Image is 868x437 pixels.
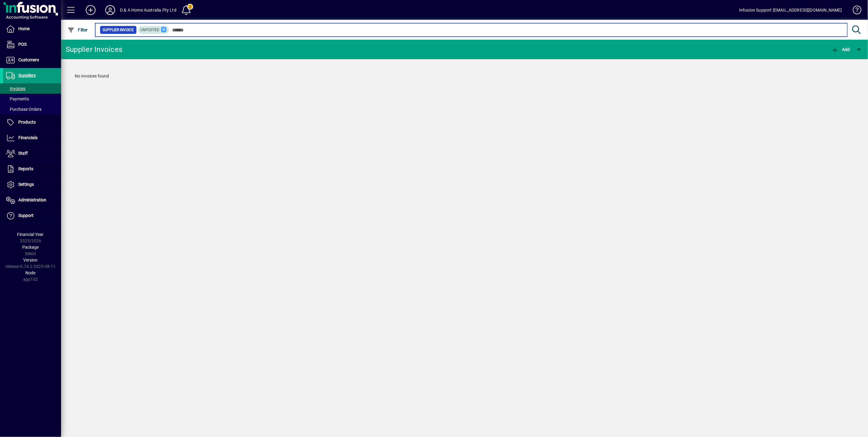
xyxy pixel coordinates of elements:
span: Version [24,258,38,262]
span: Products [18,120,36,125]
span: Support [18,213,34,218]
a: Payments [3,94,61,104]
span: Node [26,270,36,275]
span: Supplier Invoice [103,27,134,33]
span: Financials [18,135,38,140]
span: Invoices [6,86,25,91]
button: Profile [100,5,120,16]
button: Filter [66,24,89,35]
span: Financial Year [17,232,44,237]
button: Add [830,44,852,55]
mat-chip: Invoice Status: Unposted [138,26,169,34]
a: Staff [3,146,61,161]
a: Knowledge Base [848,1,860,21]
span: Add [832,47,850,52]
span: Staff [18,151,28,156]
span: Reports [18,166,33,171]
a: Products [3,115,61,130]
span: Administration [18,197,46,202]
button: Add [81,5,100,16]
span: Payments [6,96,29,101]
span: Package [22,245,39,250]
div: D & A Home Australia Pty Ltd [120,5,176,15]
a: POS [3,37,61,52]
a: Reports [3,161,61,177]
span: Customers [18,57,39,62]
span: POS [18,42,27,47]
a: Customers [3,52,61,68]
span: Suppliers [18,73,36,78]
a: Administration [3,193,61,208]
a: Invoices [3,83,61,94]
span: Purchase Orders [6,107,42,112]
div: Infusion Support [EMAIL_ADDRESS][DOMAIN_NAME] [739,5,842,15]
span: Unposted [141,28,160,32]
a: Home [3,21,61,37]
span: Home [18,26,30,31]
div: No Invoices found [69,67,860,85]
div: Supplier Invoices [66,45,122,54]
a: Purchase Orders [3,104,61,114]
a: Financials [3,130,61,146]
a: Settings [3,177,61,192]
span: Filter [67,27,88,32]
span: Settings [18,182,34,187]
a: Support [3,208,61,223]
